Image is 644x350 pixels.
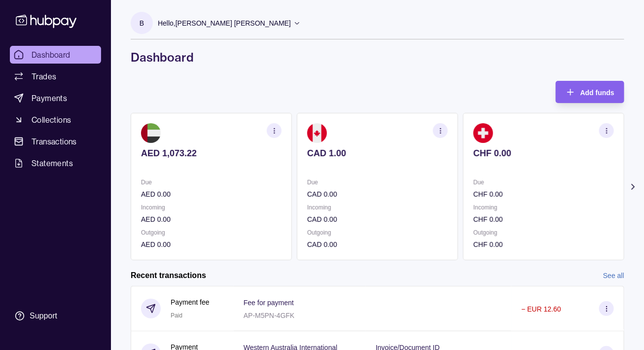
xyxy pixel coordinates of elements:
[158,18,291,29] p: Hello, [PERSON_NAME] [PERSON_NAME]
[10,46,101,64] a: Dashboard
[307,227,448,238] p: Outgoing
[131,270,206,281] h2: Recent transactions
[473,123,493,143] img: ch
[556,81,624,103] button: Add funds
[244,312,294,319] p: AP-M5PN-4GFK
[141,189,282,200] p: AED 0.00
[141,214,282,225] p: AED 0.00
[307,239,448,250] p: CAD 0.00
[307,202,448,213] p: Incoming
[10,133,101,150] a: Transactions
[140,18,144,29] p: B
[473,148,614,159] p: CHF 0.00
[10,68,101,85] a: Trades
[141,202,282,213] p: Incoming
[171,312,182,319] span: Paid
[131,49,624,65] h1: Dashboard
[10,89,101,107] a: Payments
[141,123,161,143] img: ae
[307,214,448,225] p: CAD 0.00
[171,297,210,308] p: Payment fee
[473,227,614,238] p: Outgoing
[244,299,294,307] p: Fee for payment
[30,311,57,321] div: Support
[473,214,614,225] p: CHF 0.00
[307,148,448,159] p: CAD 1.00
[32,49,71,61] span: Dashboard
[473,189,614,200] p: CHF 0.00
[473,177,614,188] p: Due
[521,305,561,313] p: − EUR 12.60
[10,154,101,172] a: Statements
[141,227,282,238] p: Outgoing
[141,177,282,188] p: Due
[141,239,282,250] p: AED 0.00
[10,306,101,326] a: Support
[603,270,624,281] a: See all
[32,157,73,169] span: Statements
[32,114,71,126] span: Collections
[307,123,327,143] img: ca
[307,177,448,188] p: Due
[32,92,67,104] span: Payments
[32,136,77,147] span: Transactions
[32,70,56,82] span: Trades
[473,239,614,250] p: CHF 0.00
[473,202,614,213] p: Incoming
[141,148,282,159] p: AED 1,073.22
[580,89,614,97] span: Add funds
[307,189,448,200] p: CAD 0.00
[10,111,101,129] a: Collections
